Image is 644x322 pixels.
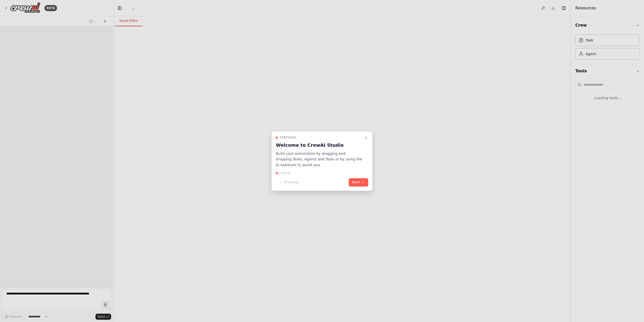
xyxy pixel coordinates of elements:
[276,178,302,186] button: Previous
[349,178,368,186] button: Next
[363,135,369,141] button: Close walkthrough
[276,151,362,168] p: Build your automation by dragging and dropping Tasks, Agents and Tools or by using the AI Assista...
[276,142,362,149] h3: Welcome to CrewAI Studio
[116,5,123,12] button: Hide left sidebar
[280,136,296,140] span: Step 1 of 5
